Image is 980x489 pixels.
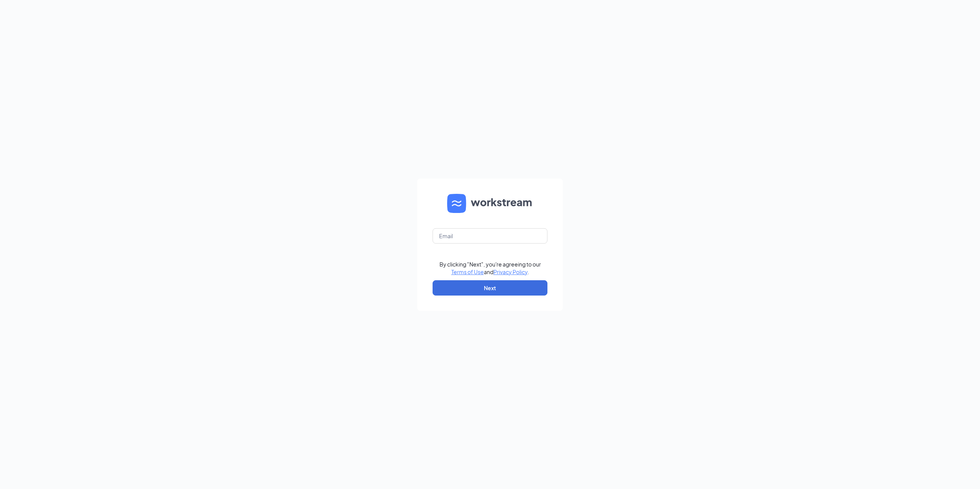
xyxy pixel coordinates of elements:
[493,268,528,275] a: Privacy Policy
[451,268,484,275] a: Terms of Use
[433,280,547,296] button: Next
[447,194,533,213] img: WS logo and Workstream text
[433,228,547,244] input: Email
[439,260,541,276] div: By clicking "Next", you're agreeing to our and .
